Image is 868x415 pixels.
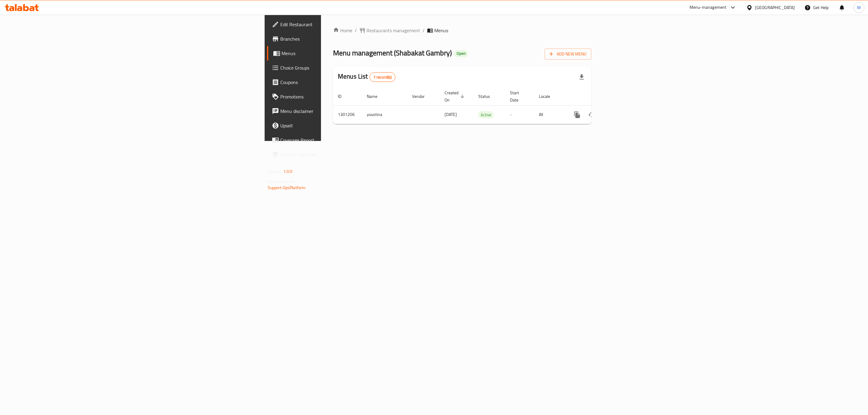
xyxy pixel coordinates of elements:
span: Start Date [510,89,527,104]
button: Add New Menu [545,48,591,60]
span: [DATE] [445,111,457,118]
span: Upsell [280,122,405,129]
span: Name [367,93,385,100]
span: Active [478,111,494,118]
button: Change Status [584,108,599,122]
a: Coverage Report [267,133,410,147]
span: 1.0.0 [283,167,293,175]
nav: breadcrumb [333,27,591,34]
a: Branches [267,32,410,46]
span: Coverage Report [280,136,405,144]
span: Version: [268,167,282,175]
li: / [423,27,425,34]
span: M [857,4,861,11]
span: 1 record(s) [370,74,395,80]
span: Grocery Checklist [280,151,405,158]
span: ID [338,93,349,100]
span: Vendor [412,93,432,100]
table: enhanced table [333,87,633,124]
span: Coupons [280,79,405,86]
span: Get support on: [268,178,295,186]
span: Created On [445,89,466,104]
span: Branches [280,35,405,42]
span: Locale [539,93,558,100]
span: Promotions [280,93,405,100]
span: Edit Restaurant [280,21,405,28]
a: Promotions [267,89,410,104]
a: Coupons [267,75,410,89]
div: [GEOGRAPHIC_DATA] [755,4,795,11]
a: Upsell [267,118,410,133]
div: Export file [574,70,589,84]
a: Menu disclaimer [267,104,410,118]
span: Add New Menu [549,50,587,58]
a: Choice Groups [267,61,410,75]
span: Menus [281,50,405,57]
a: Grocery Checklist [267,147,410,162]
span: Menu disclaimer [280,108,405,115]
td: - [505,105,534,124]
a: Menus [267,46,410,61]
span: Menus [434,27,448,34]
th: Actions [565,87,633,106]
span: Open [454,51,468,56]
a: Support.OpsPlatform [268,184,306,192]
span: Status [478,93,498,100]
div: Menu-management [690,4,727,11]
div: Total records count [370,72,396,82]
button: more [570,108,584,122]
td: All [534,105,565,124]
div: Open [454,50,468,57]
a: Edit Restaurant [267,17,410,32]
h2: Menus List [338,72,395,82]
span: Choice Groups [280,64,405,71]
